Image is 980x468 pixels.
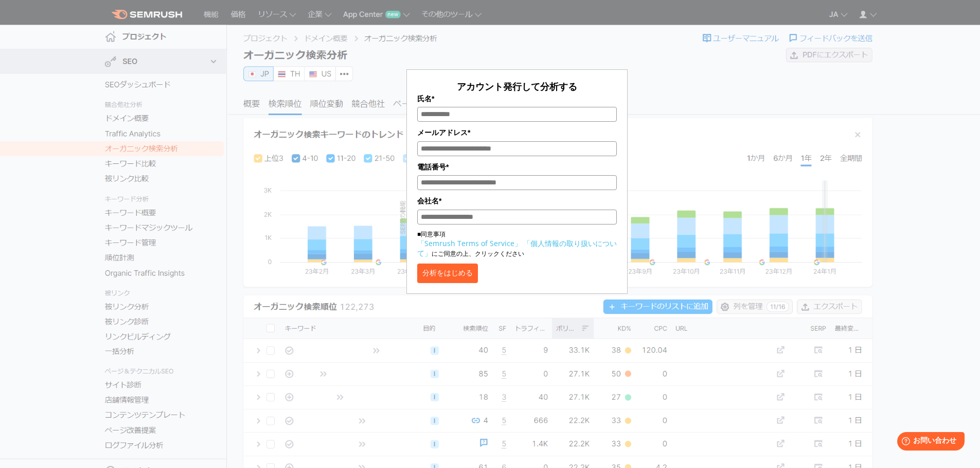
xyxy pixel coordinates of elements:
[417,230,617,258] p: ■同意事項 にご同意の上、クリックください
[417,264,478,283] button: 分析をはじめる
[888,428,969,457] iframe: Help widget launcher
[417,161,617,173] label: 電話番号*
[417,238,617,258] a: 「個人情報の取り扱いについて」
[417,127,617,138] label: メールアドレス*
[457,80,577,92] span: アカウント発行して分析する
[417,238,522,248] a: 「Semrush Terms of Service」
